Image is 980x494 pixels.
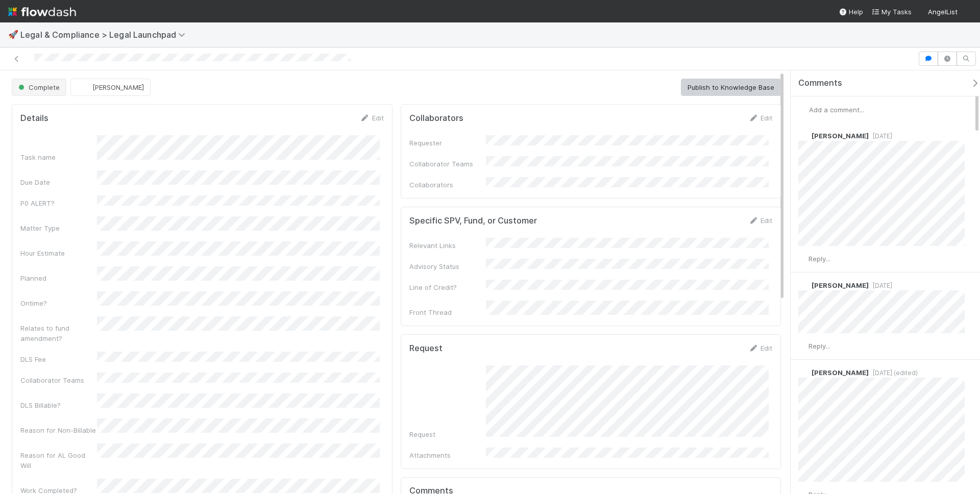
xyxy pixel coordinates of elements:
[409,261,486,271] div: Advisory Status
[798,341,808,352] img: avatar_218ae7b5-dcd5-4ccc-b5d5-7cc00ae2934f.png
[798,280,808,290] img: avatar_ba76ddef-3fd0-4be4-9bc3-126ad567fcd5.png
[20,152,97,162] div: Task name
[808,342,830,350] span: Reply...
[20,375,97,385] div: Collaborator Teams
[839,7,863,17] div: Help
[871,7,912,17] a: My Tasks
[20,425,97,435] div: Reason for Non-Billable
[928,8,958,16] span: AngelList
[812,281,869,289] span: [PERSON_NAME]
[409,429,486,439] div: Request
[409,450,486,460] div: Attachments
[409,282,486,292] div: Line of Credit?
[798,78,842,88] span: Comments
[360,114,384,122] a: Edit
[799,105,809,115] img: avatar_218ae7b5-dcd5-4ccc-b5d5-7cc00ae2934f.png
[12,79,66,96] button: Complete
[798,254,808,264] img: avatar_218ae7b5-dcd5-4ccc-b5d5-7cc00ae2934f.png
[409,180,486,190] div: Collaborators
[20,323,97,343] div: Relates to fund amendment?
[409,138,486,148] div: Requester
[20,198,97,208] div: P0 ALERT?
[20,298,97,308] div: Ontime?
[809,106,864,114] span: Add a comment...
[20,223,97,233] div: Matter Type
[812,368,869,377] span: [PERSON_NAME]
[8,30,18,39] span: 🚀
[20,248,97,258] div: Hour Estimate
[798,367,808,378] img: avatar_ba76ddef-3fd0-4be4-9bc3-126ad567fcd5.png
[409,159,486,169] div: Collaborator Teams
[8,3,76,20] img: logo-inverted-e16ddd16eac7371096b0.svg
[20,113,48,123] h5: Details
[409,343,443,354] h5: Request
[16,83,60,91] span: Complete
[748,344,772,352] a: Edit
[962,7,972,17] img: avatar_218ae7b5-dcd5-4ccc-b5d5-7cc00ae2934f.png
[20,450,97,471] div: Reason for AL Good Will
[871,8,912,16] span: My Tasks
[869,282,892,289] span: [DATE]
[748,216,772,225] a: Edit
[409,113,463,123] h5: Collaborators
[20,273,97,283] div: Planned
[409,307,486,317] div: Front Thread
[20,177,97,187] div: Due Date
[20,400,97,410] div: DLS Billable?
[808,255,830,263] span: Reply...
[409,240,486,251] div: Relevant Links
[748,114,772,122] a: Edit
[681,79,781,96] button: Publish to Knowledge Base
[409,216,537,226] h5: Specific SPV, Fund, or Customer
[20,30,190,40] span: Legal & Compliance > Legal Launchpad
[869,132,892,140] span: [DATE]
[20,354,97,364] div: DLS Fee
[798,131,808,141] img: avatar_218ae7b5-dcd5-4ccc-b5d5-7cc00ae2934f.png
[812,132,869,140] span: [PERSON_NAME]
[869,369,918,377] span: [DATE] (edited)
